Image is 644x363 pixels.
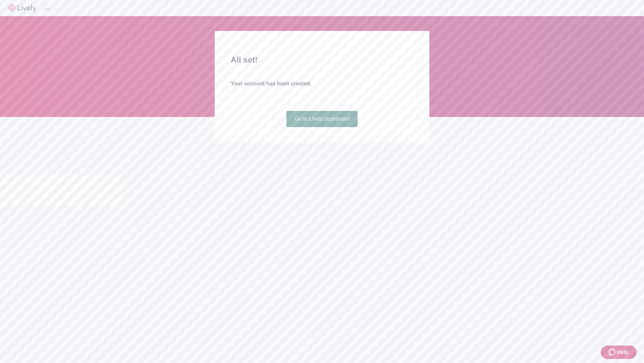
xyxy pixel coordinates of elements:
[231,54,413,66] h2: All set!
[609,348,617,356] svg: Zendesk support icon
[231,80,413,88] h4: Your account has been created.
[601,346,637,359] button: Zendesk support iconHelp
[8,4,36,12] img: Lively
[44,8,50,10] button: Log out
[286,111,358,127] a: Go to Lively dashboard
[617,348,629,356] span: Help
